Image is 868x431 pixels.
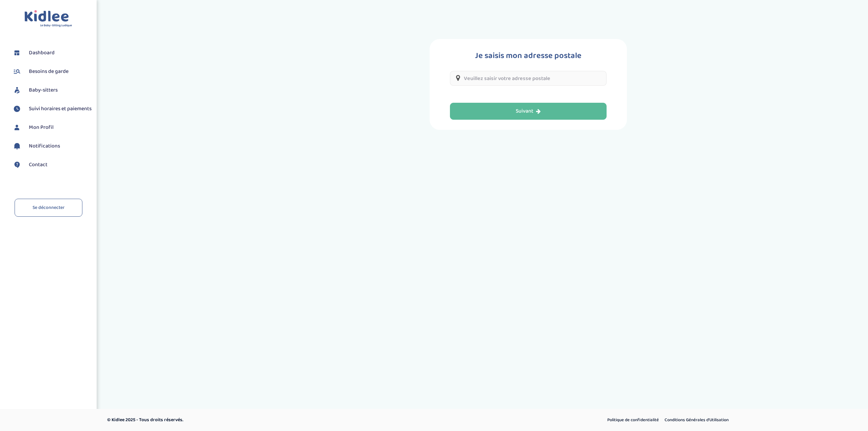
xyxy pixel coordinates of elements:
img: babysitters.svg [12,85,22,95]
a: Conditions Générales d’Utilisation [662,416,731,425]
span: Contact [29,161,47,169]
span: Mon Profil [29,123,54,132]
a: Contact [12,160,92,170]
img: besoin.svg [12,66,22,77]
a: Mon Profil [12,122,92,133]
a: Notifications [12,141,92,151]
input: Veuillez saisir votre adresse postale [450,71,607,86]
span: Baby-sitters [29,86,58,94]
img: notification.svg [12,141,22,151]
a: Suivi horaires et paiements [12,104,92,114]
img: dashboard.svg [12,48,22,58]
h1: Je saisis mon adresse postale [450,49,607,62]
a: Se déconnecter [15,199,82,217]
a: Besoins de garde [12,66,92,77]
img: profil.svg [12,122,22,133]
div: Suivant [516,107,541,115]
span: Dashboard [29,49,55,57]
span: Suivi horaires et paiements [29,105,92,113]
img: contact.svg [12,160,22,170]
a: Politique de confidentialité [605,416,661,425]
a: Dashboard [12,48,92,58]
p: © Kidlee 2025 - Tous droits réservés. [107,416,463,424]
span: Notifications [29,142,60,150]
button: Suivant [450,103,607,120]
img: suivihoraire.svg [12,104,22,114]
a: Baby-sitters [12,85,92,95]
img: logo.svg [24,10,72,27]
span: Besoins de garde [29,67,68,76]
